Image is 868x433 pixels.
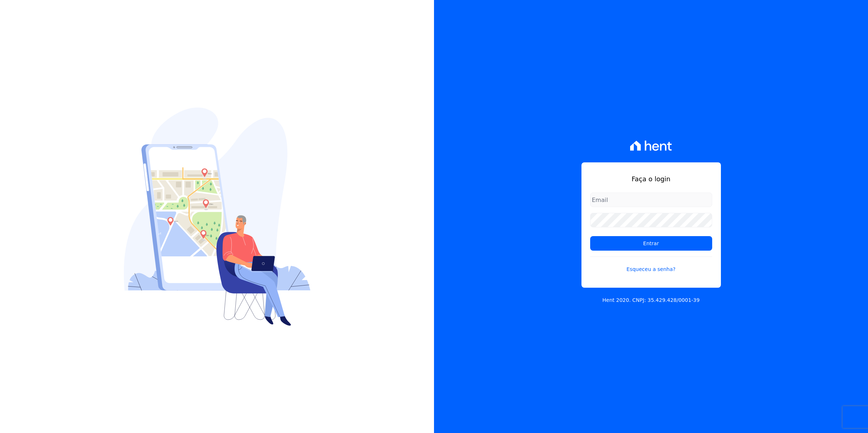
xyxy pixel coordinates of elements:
p: Hent 2020. CNPJ: 35.429.428/0001-39 [603,296,700,304]
h1: Faça o login [590,174,712,184]
img: Login [124,108,311,326]
input: Email [590,193,712,207]
input: Entrar [590,236,712,251]
a: Esqueceu a senha? [590,256,712,273]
